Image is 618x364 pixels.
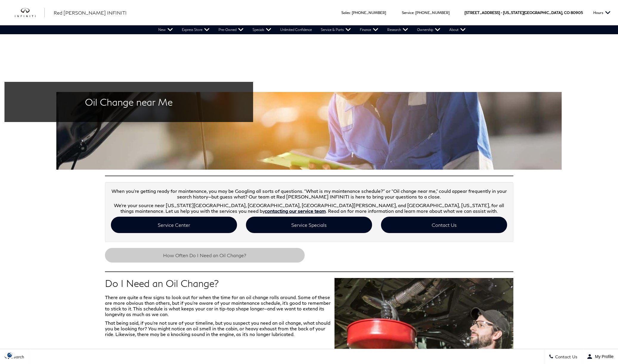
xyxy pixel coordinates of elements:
a: Unlimited Confidence [276,25,316,34]
a: Service Center [111,217,237,233]
a: Contact Us [381,217,507,233]
a: infiniti [15,8,45,18]
button: Open user profile menu [582,349,618,364]
p: There are quite a few signs to look out for when the time for an oil change rolls around. Some of... [105,294,513,317]
a: contacting our service team [265,208,326,214]
a: Service Specials [246,217,372,233]
span: My Profile [593,354,614,359]
a: Ownership [413,25,445,34]
span: Contact Us [554,354,577,359]
p: We’re your source near [US_STATE][GEOGRAPHIC_DATA], [GEOGRAPHIC_DATA], [GEOGRAPHIC_DATA][PERSON_N... [111,202,507,214]
section: Click to Open Cookie Consent Modal [3,352,17,358]
span: Red [PERSON_NAME] INFINITI [54,10,127,15]
nav: Main Navigation [154,25,470,34]
a: Express Store [177,25,214,34]
h2: Do I Need an Oil Change? [105,278,513,288]
h2: Oil Change near Me [13,97,244,107]
img: Opt-Out Icon [3,352,17,358]
a: Service & Parts [316,25,355,34]
a: Red [PERSON_NAME] INFINITI [54,9,127,16]
a: Specials [248,25,276,34]
p: When you’re getting ready for maintenance, you may be Googling all sorts of questions. “What is m... [111,188,507,199]
span: Service [402,10,413,15]
span: : [413,10,414,15]
a: Pre-Owned [214,25,248,34]
a: Research [383,25,413,34]
a: Finance [355,25,383,34]
p: That being said, if you’re not sure of your timeline, but you suspect you need an oil change, wha... [105,320,513,337]
a: [PHONE_NUMBER] [415,10,450,15]
img: INFINITI [15,8,45,18]
a: About [445,25,470,34]
span: Sales [341,10,350,15]
a: How Often Do I Need an Oil Change? [105,248,305,263]
a: [PHONE_NUMBER] [352,10,386,15]
span: Search [9,354,24,359]
a: [STREET_ADDRESS] • [US_STATE][GEOGRAPHIC_DATA], CO 80905 [464,10,583,15]
span: : [350,10,351,15]
a: New [154,25,177,34]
